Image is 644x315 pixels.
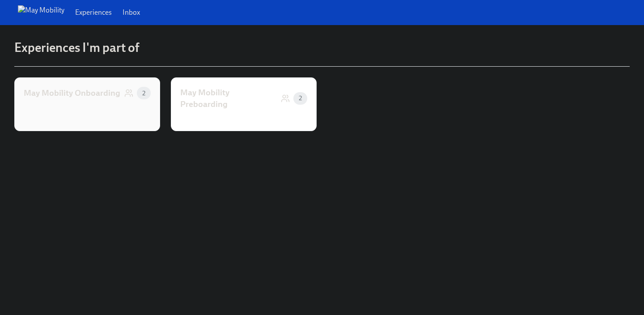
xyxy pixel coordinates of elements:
h3: Experiences I'm part of [14,39,630,67]
span: 2 [293,95,307,102]
div: May Mobility Onboarding [24,87,120,99]
a: Experiences [75,8,112,17]
a: May Mobility Onboarding2 [14,77,160,131]
div: May Mobility Preboarding [180,87,277,110]
a: Inbox [123,8,140,17]
span: 2 [137,90,151,97]
a: May Mobility Preboarding2 [171,77,317,131]
img: May Mobility [18,5,64,20]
